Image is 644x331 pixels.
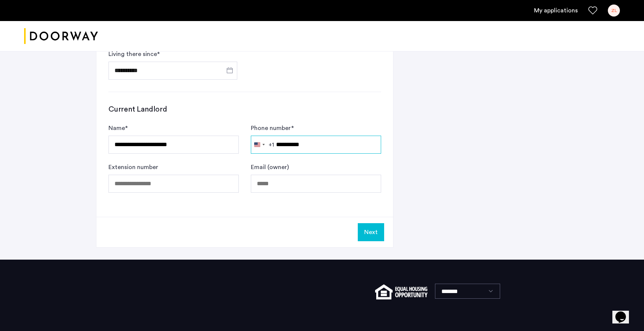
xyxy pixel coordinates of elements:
[588,6,597,15] a: Favorites
[108,124,128,133] label: Name *
[269,140,274,149] div: +1
[375,284,427,299] img: equal-housing.png
[24,22,98,50] img: logo
[358,223,384,241] button: Next
[251,163,289,172] label: Email (owner)
[24,22,98,50] a: Cazamio logo
[608,5,620,17] div: ZL
[251,124,294,133] label: Phone number *
[225,66,234,75] button: Open calendar
[108,104,381,115] h3: Current Landlord
[251,136,274,153] button: Selected country
[612,301,636,323] iframe: chat widget
[108,163,158,172] label: Extension number
[108,50,160,59] label: Living there since *
[435,284,500,299] select: Language select
[534,6,578,15] a: My application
